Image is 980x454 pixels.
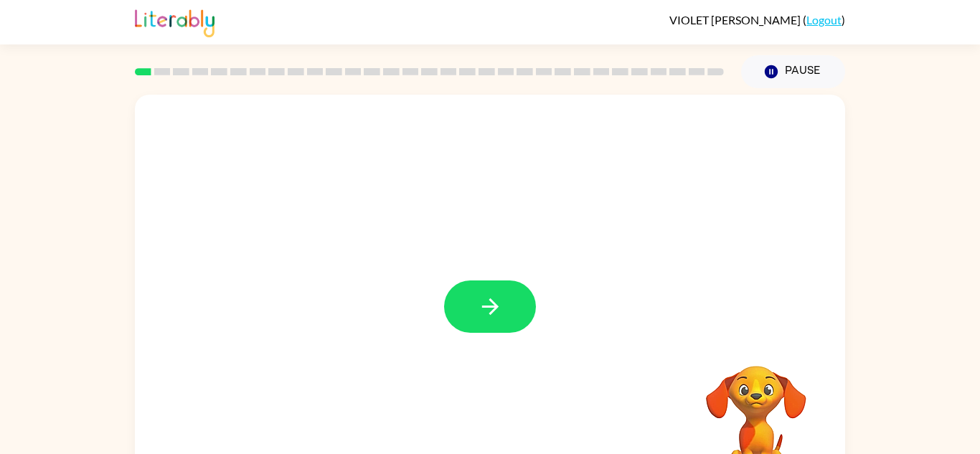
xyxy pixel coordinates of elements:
[741,55,845,88] button: Pause
[669,13,845,27] div: ( )
[806,13,842,27] a: Logout
[669,13,803,27] span: VIOLET [PERSON_NAME]
[135,6,215,37] img: Literably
